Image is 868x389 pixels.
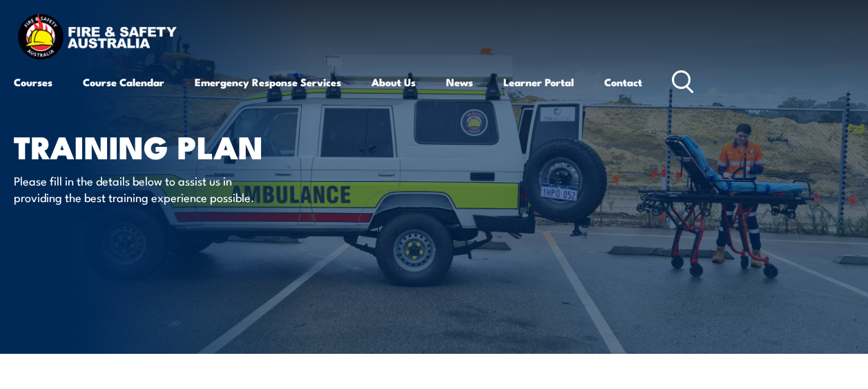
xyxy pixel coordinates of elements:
[83,66,164,99] a: Course Calendar
[14,66,52,99] a: Courses
[604,66,642,99] a: Contact
[446,66,473,99] a: News
[14,132,355,159] h1: Training plan
[195,66,341,99] a: Emergency Response Services
[372,66,416,99] a: About Us
[503,66,574,99] a: Learner Portal
[14,172,266,205] p: Please fill in the details below to assist us in providing the best training experience possible.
